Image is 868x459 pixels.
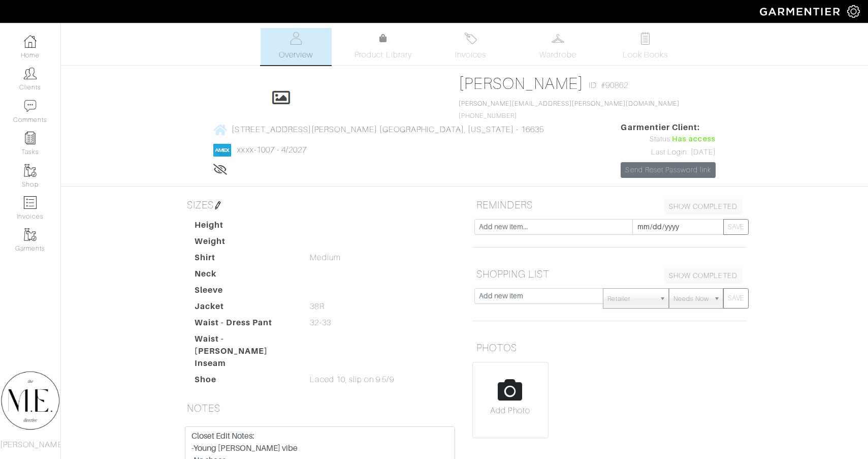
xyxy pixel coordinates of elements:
[623,49,668,61] span: Look Books
[310,252,340,264] span: Medium
[310,374,394,386] span: Laced 10, slip on 9.5/9
[455,49,486,61] span: Invoices
[552,32,564,45] img: wardrobe-487a4870c1b7c33e795ec22d11cfc2ed9d08956e64fb3008fe2437562e282088.svg
[435,28,506,65] a: Invoices
[472,264,747,284] h5: SHOPPING LIST
[24,100,37,112] img: comment-icon-a0a6a9ef722e966f86d9cbdc48e553b5cf19dbc54f86b18d962a5391bc8f6eb6.png
[310,317,331,329] span: 32-33
[610,28,681,65] a: Look Books
[755,3,847,20] img: garmentier-logo-header-white-b43fb05a5012e4ada735d5af1a66efaba907eab6374d6393d1fbf88cb4ef424d.png
[187,333,303,357] dt: Waist - [PERSON_NAME]
[187,284,303,300] dt: Sleeve
[183,398,457,418] h5: NOTES
[621,147,715,158] div: Last Login: [DATE]
[187,219,303,235] dt: Height
[459,74,584,93] a: [PERSON_NAME]
[472,195,747,215] h5: REMINDERS
[187,357,303,374] dt: Inseam
[348,33,419,61] a: Product Library
[723,288,749,309] button: SAVE
[24,196,37,209] img: orders-icon-0abe47150d42831381b5fb84f609e132dff9fe21cb692f30cb5eec754e2cba89.png
[539,49,576,61] span: Wardrobe
[24,132,37,144] img: reminder-icon-8004d30b9f0a5d33ae49ab947aed9ed385cf756f9e5892f1edd6e32f2345188e.png
[213,123,543,136] a: [STREET_ADDRESS][PERSON_NAME] [GEOGRAPHIC_DATA], [US_STATE] - 16635
[672,134,716,145] span: Has access
[24,35,37,48] img: dashboard-icon-dbcd8f5a0b271acd01030246c82b418ddd0df26cd7fceb0bd07c9910d44c42f6.png
[607,289,655,309] span: Retailer
[472,338,747,358] h5: PHOTOS
[214,201,222,209] img: pen-cf24a1663064a2ec1b9c1bd2387e9de7a2fa800b781884d57f21acf72779bad2.png
[187,235,303,252] dt: Weight
[24,164,37,177] img: garments-icon-b7da505a4dc4fd61783c78ac3ca0ef83fa9d6f193b1c9dc38574b1d14d53ca28.png
[355,49,412,61] span: Product Library
[723,219,749,235] button: SAVE
[474,219,633,235] input: Add new item...
[523,28,594,65] a: Wardrobe
[187,252,303,268] dt: Shirt
[237,145,307,155] a: xxxx-1007 - 4/2027
[187,317,303,333] dt: Waist - Dress Pant
[187,374,303,390] dt: Shoe
[183,195,457,215] h5: SIZES
[459,100,680,119] span: [PHONE_NUMBER]
[187,268,303,284] dt: Neck
[232,125,543,134] span: [STREET_ADDRESS][PERSON_NAME] [GEOGRAPHIC_DATA], [US_STATE] - 16635
[621,134,715,145] div: Status:
[261,28,332,65] a: Overview
[459,100,680,107] a: [PERSON_NAME][EMAIL_ADDRESS][PERSON_NAME][DOMAIN_NAME]
[639,32,652,45] img: todo-9ac3debb85659649dc8f770b8b6100bb5dab4b48dedcbae339e5042a72dfd3cc.svg
[673,289,709,309] span: Needs Now
[664,268,743,284] a: SHOW COMPLETED
[310,300,324,313] span: 38R
[187,300,303,317] dt: Jacket
[464,32,477,45] img: orders-27d20c2124de7fd6de4e0e44c1d41de31381a507db9b33961299e4e07d508b8c.svg
[24,228,37,241] img: garments-icon-b7da505a4dc4fd61783c78ac3ca0ef83fa9d6f193b1c9dc38574b1d14d53ca28.png
[589,79,628,91] span: ID: #90862
[474,288,604,304] input: Add new item
[290,32,302,45] img: basicinfo-40fd8af6dae0f16599ec9e87c0ef1c0a1fdea2edbe929e3d69a839185d80c458.svg
[24,67,37,80] img: clients-icon-6bae9207a08558b7cb47a8932f037763ab4055f8c8b6bfacd5dc20c3e0201464.png
[279,49,313,61] span: Overview
[847,5,860,18] img: gear-icon-white-bd11855cb880d31180b6d7d6211b90ccbf57a29d726f0c71d8c61bd08dd39cc2.png
[664,199,743,215] a: SHOW COMPLETED
[213,144,231,157] img: american_express-1200034d2e149cdf2cc7894a33a747db654cf6f8355cb502592f1d228b2ac700.png
[621,121,715,134] span: Garmentier Client:
[621,162,715,178] a: Send Reset Password link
